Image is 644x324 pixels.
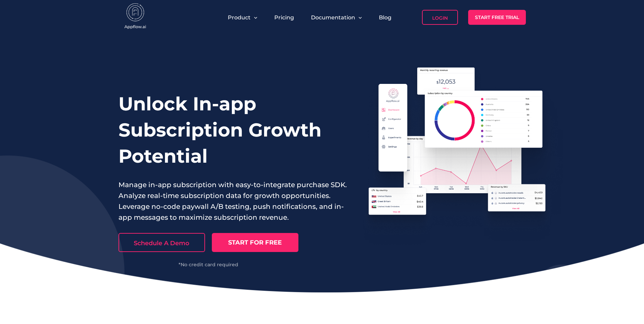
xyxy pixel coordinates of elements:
a: Pricing [274,14,294,21]
a: START FOR FREE [212,233,298,252]
h1: Unlock In-app Subscription Growth Potential [118,91,347,169]
a: Schedule A Demo [118,233,205,252]
button: Documentation [311,14,362,21]
span: Product [228,14,251,21]
a: Login [422,10,458,25]
a: Start Free Trial [468,10,526,25]
a: Blog [379,14,391,21]
p: Manage in-app subscription with easy-to-integrate purchase SDK. Analyze real-time subscription da... [118,179,347,223]
div: *No credit card required [118,262,298,267]
span: Documentation [311,14,355,21]
img: appflow.ai-logo [118,3,152,31]
button: Product [228,14,257,21]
